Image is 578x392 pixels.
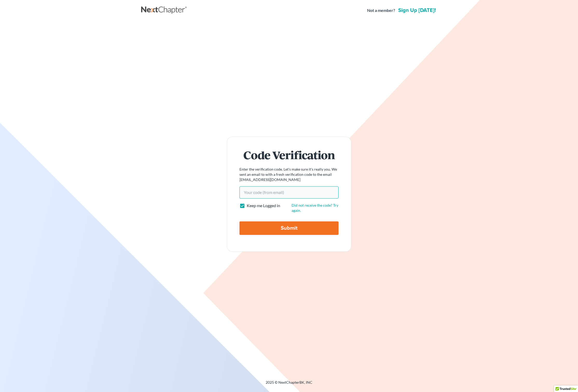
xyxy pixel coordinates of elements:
p: Enter the verification code. Let's make sure it's really you. We sent an email to with a fresh ve... [239,167,339,182]
a: Did not receive the code? Try again. [292,203,338,213]
input: Submit [239,221,339,235]
a: Sign up [DATE]! [397,8,437,13]
strong: Not a member? [367,8,395,13]
h1: Code Verification [239,149,339,160]
input: Your code (from email) [239,186,339,198]
div: 2025 © NextChapterBK, INC [141,380,437,389]
label: Keep me Logged in [247,203,280,209]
